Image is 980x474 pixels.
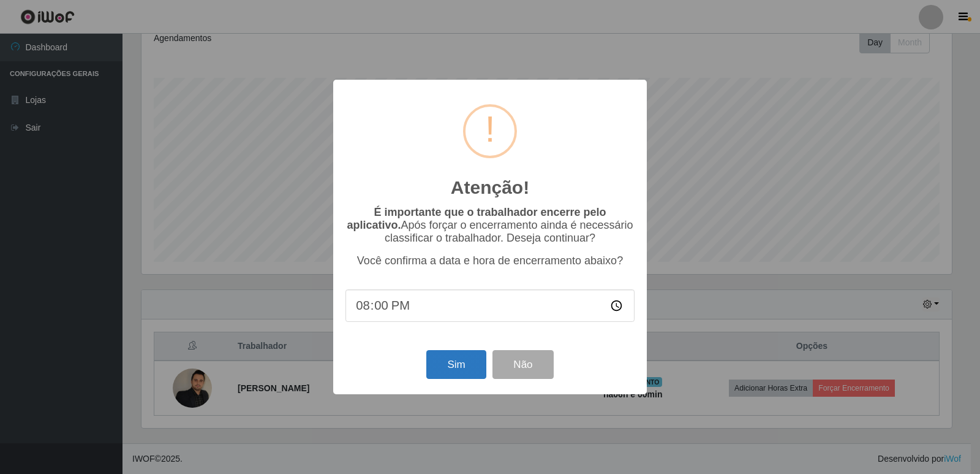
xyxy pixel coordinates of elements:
[451,177,529,199] h2: Atenção!
[492,350,553,379] button: Não
[345,206,635,245] p: Após forçar o encerramento ainda é necessário classificar o trabalhador. Deseja continuar?
[345,254,635,267] p: Você confirma a data e hora de encerramento abaixo?
[347,206,606,231] b: É importante que o trabalhador encerre pelo aplicativo.
[426,350,486,379] button: Sim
